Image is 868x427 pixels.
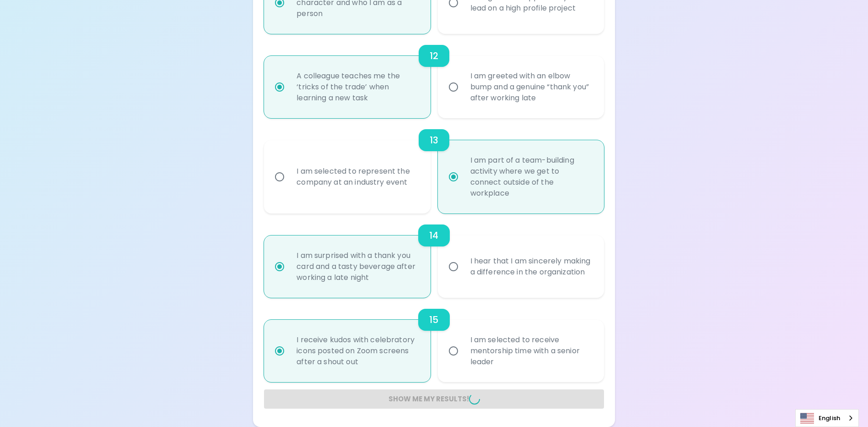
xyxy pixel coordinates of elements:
h6: 12 [430,49,438,63]
div: I am greeted with an elbow bump and a genuine “thank you” after working late [463,60,599,115]
div: Language [795,409,859,427]
div: I am surprised with a thank you card and a tasty beverage after working a late night [289,239,425,294]
div: choice-group-check [264,298,604,382]
h6: 13 [430,133,438,148]
div: A colleague teaches me the ‘tricks of the trade’ when learning a new task [289,60,425,115]
div: choice-group-check [264,213,604,298]
h6: 14 [429,228,438,243]
div: choice-group-check [264,118,604,213]
div: I am selected to receive mentorship time with a senior leader [463,323,599,378]
a: English [796,410,858,427]
div: I hear that I am sincerely making a difference in the organization [463,245,599,289]
aside: Language selected: English [795,409,859,427]
div: choice-group-check [264,34,604,118]
div: I am selected to represent the company at an industry event [289,155,425,199]
div: I am part of a team-building activity where we get to connect outside of the workplace [463,144,599,210]
div: I receive kudos with celebratory icons posted on Zoom screens after a shout out [289,323,425,378]
h6: 15 [429,312,438,327]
